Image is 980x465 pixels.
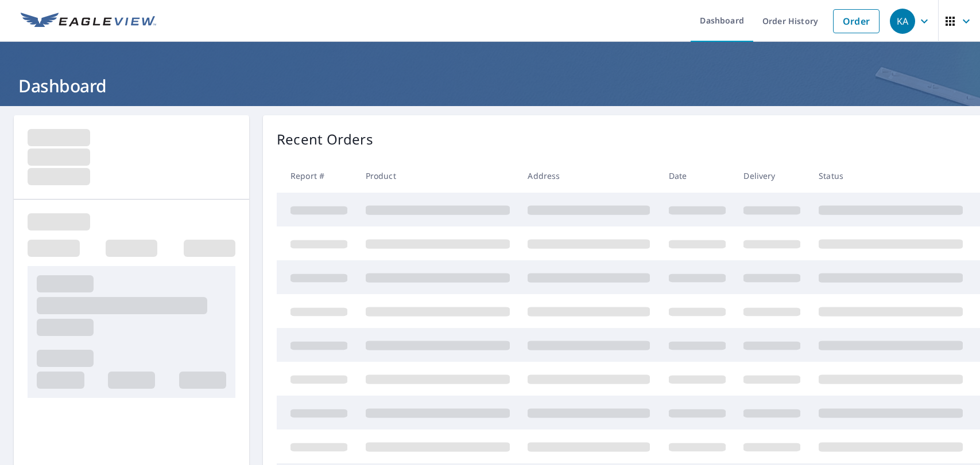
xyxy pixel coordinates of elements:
th: Status [809,159,972,193]
a: Order [833,9,880,33]
th: Report # [277,159,357,193]
th: Address [518,159,659,193]
p: Recent Orders [277,129,373,150]
div: KA [890,9,915,34]
th: Product [357,159,519,193]
th: Date [660,159,735,193]
h1: Dashboard [14,74,966,97]
th: Delivery [734,159,809,193]
img: EV Logo [21,13,156,30]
